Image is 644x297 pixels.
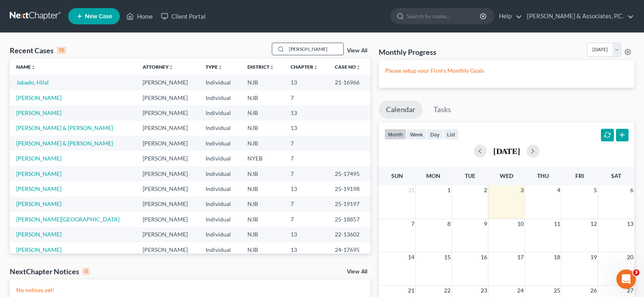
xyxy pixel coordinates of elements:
[241,227,284,242] td: NJB
[136,136,199,151] td: [PERSON_NAME]
[495,9,522,24] a: Help
[284,121,328,136] td: 13
[291,64,318,70] a: Chapterunfold_more
[199,90,241,105] td: Individual
[500,172,513,179] span: Wed
[136,151,199,166] td: [PERSON_NAME]
[16,286,364,294] p: No notices yet!
[379,101,423,119] a: Calendar
[553,286,561,295] span: 25
[10,46,66,55] div: Recent Cases
[426,172,440,179] span: Mon
[335,64,361,70] a: Case Nounfold_more
[520,185,525,195] span: 3
[356,65,361,70] i: unfold_more
[516,252,525,262] span: 17
[136,105,199,120] td: [PERSON_NAME]
[241,121,284,136] td: NJB
[85,13,112,20] span: New Case
[199,75,241,90] td: Individual
[284,151,328,166] td: 7
[241,212,284,227] td: NJB
[136,121,199,136] td: [PERSON_NAME]
[218,65,223,70] i: unfold_more
[284,90,328,105] td: 7
[523,9,634,24] a: [PERSON_NAME] & Associates, P.C.
[410,219,415,229] span: 7
[16,231,61,238] a: [PERSON_NAME]
[16,170,61,177] a: [PERSON_NAME]
[483,185,488,195] span: 2
[611,172,621,179] span: Sat
[391,172,403,179] span: Sun
[241,75,284,90] td: NJB
[426,101,458,119] a: Tasks
[16,140,113,147] a: [PERSON_NAME] & [PERSON_NAME]
[407,252,415,262] span: 14
[427,129,443,140] button: day
[347,269,367,275] a: View All
[241,105,284,120] td: NJB
[241,151,284,166] td: NYEB
[16,246,61,253] a: [PERSON_NAME]
[286,43,343,55] input: Search by name...
[82,268,90,275] div: 0
[16,185,61,192] a: [PERSON_NAME]
[328,181,371,196] td: 25-19198
[590,219,598,229] span: 12
[553,219,561,229] span: 11
[122,9,157,24] a: Home
[31,65,36,70] i: unfold_more
[16,216,119,223] a: [PERSON_NAME][GEOGRAPHIC_DATA]
[136,181,199,196] td: [PERSON_NAME]
[407,185,415,195] span: 31
[593,185,598,195] span: 5
[590,252,598,262] span: 19
[556,185,561,195] span: 4
[199,242,241,257] td: Individual
[269,65,274,70] i: unfold_more
[16,155,61,162] a: [PERSON_NAME]
[626,252,634,262] span: 20
[206,64,223,70] a: Typeunfold_more
[284,242,328,257] td: 13
[241,166,284,181] td: NJB
[241,181,284,196] td: NJB
[493,147,520,155] h2: [DATE]
[284,105,328,120] td: 13
[199,212,241,227] td: Individual
[633,269,640,276] span: 3
[16,94,61,101] a: [PERSON_NAME]
[241,242,284,257] td: NJB
[379,47,436,57] h3: Monthly Progress
[347,48,367,54] a: View All
[284,197,328,212] td: 7
[480,252,488,262] span: 16
[553,252,561,262] span: 18
[136,197,199,212] td: [PERSON_NAME]
[443,286,451,295] span: 22
[284,181,328,196] td: 13
[590,286,598,295] span: 26
[443,252,451,262] span: 15
[443,129,459,140] button: list
[465,172,475,179] span: Tue
[575,172,584,179] span: Fri
[328,212,371,227] td: 25-18857
[284,75,328,90] td: 13
[136,212,199,227] td: [PERSON_NAME]
[136,242,199,257] td: [PERSON_NAME]
[407,286,415,295] span: 21
[16,79,49,86] a: Jabado, Hilal
[241,136,284,151] td: NJB
[328,166,371,181] td: 25-17495
[10,267,90,276] div: NextChapter Notices
[328,242,371,257] td: 24-17695
[480,286,488,295] span: 23
[626,286,634,295] span: 27
[284,227,328,242] td: 13
[57,47,66,54] div: 15
[199,151,241,166] td: Individual
[516,219,525,229] span: 10
[136,166,199,181] td: [PERSON_NAME]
